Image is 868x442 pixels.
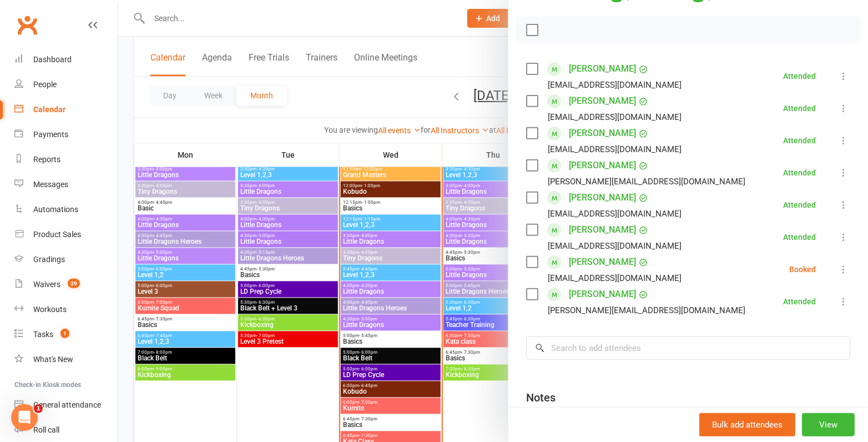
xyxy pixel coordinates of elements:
div: Calendar [33,105,65,114]
a: [PERSON_NAME] [569,285,636,303]
a: Reports [14,147,117,172]
div: [EMAIL_ADDRESS][DOMAIN_NAME] [548,110,682,124]
div: Gradings [33,255,65,264]
a: [PERSON_NAME] [569,157,636,174]
div: [EMAIL_ADDRESS][DOMAIN_NAME] [548,78,682,92]
div: Payments [33,130,68,139]
div: Product Sales [33,230,81,239]
a: Workouts [14,297,117,322]
div: Tasks [33,330,53,339]
div: Attended [783,298,816,305]
a: Product Sales [14,222,117,247]
a: Tasks 1 [14,322,117,347]
div: [PERSON_NAME][EMAIL_ADDRESS][DOMAIN_NAME] [548,303,745,318]
div: Notes [526,390,556,405]
div: Waivers [33,280,60,289]
a: [PERSON_NAME] [569,92,636,110]
div: Automations [33,205,78,214]
div: Workouts [33,305,67,314]
div: [EMAIL_ADDRESS][DOMAIN_NAME] [548,207,682,221]
div: Booked [789,265,816,273]
div: Roll call [33,425,59,434]
div: Attended [783,104,816,112]
div: Messages [33,180,68,189]
div: Dashboard [33,55,72,64]
a: Automations [14,197,117,222]
a: [PERSON_NAME] [569,189,636,207]
a: General attendance kiosk mode [14,393,117,418]
a: Gradings [14,247,117,272]
button: Bulk add attendees [699,413,795,436]
div: [EMAIL_ADDRESS][DOMAIN_NAME] [548,271,682,285]
div: [EMAIL_ADDRESS][DOMAIN_NAME] [548,142,682,157]
iframe: Intercom live chat [11,404,38,431]
a: [PERSON_NAME] [569,253,636,271]
input: Search to add attendees [526,336,850,360]
div: [PERSON_NAME][EMAIL_ADDRESS][DOMAIN_NAME] [548,174,745,189]
div: Attended [783,137,816,144]
button: View [802,413,855,436]
a: [PERSON_NAME] [569,221,636,239]
a: What's New [14,347,117,372]
span: 1 [34,404,43,413]
a: Calendar [14,97,117,122]
a: Waivers 39 [14,272,117,297]
a: Dashboard [14,47,117,72]
div: [EMAIL_ADDRESS][DOMAIN_NAME] [548,239,682,253]
div: General attendance [33,400,101,409]
a: Payments [14,122,117,147]
a: [PERSON_NAME] [569,124,636,142]
div: Attended [783,201,816,209]
a: People [14,72,117,97]
a: [PERSON_NAME] [569,60,636,78]
a: Clubworx [13,11,41,39]
a: Messages [14,172,117,197]
span: 39 [68,279,80,288]
span: 1 [60,329,69,338]
div: Attended [783,233,816,241]
div: What's New [33,355,73,364]
div: Attended [783,72,816,80]
div: People [33,80,57,89]
div: Reports [33,155,60,164]
div: Attended [783,169,816,177]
